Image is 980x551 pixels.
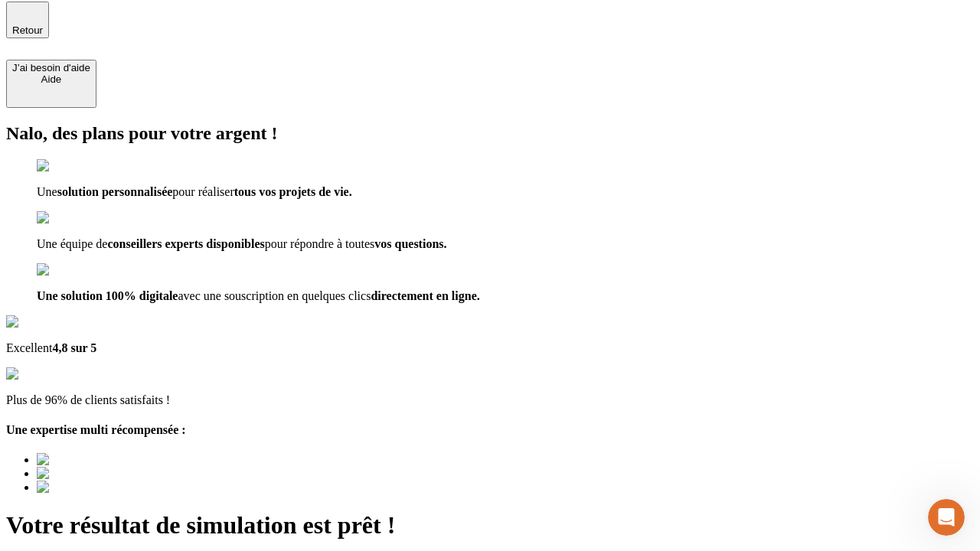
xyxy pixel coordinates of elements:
button: J’ai besoin d'aideAide [6,60,96,108]
span: pour répondre à toutes [265,237,375,250]
h1: Votre résultat de simulation est prêt ! [6,511,974,540]
img: Best savings advice award [37,467,178,481]
img: checkmark [37,211,103,225]
span: directement en ligne. [371,289,479,302]
button: Retour [6,2,49,38]
span: tous vos projets de vie. [234,185,352,198]
span: Excellent [6,341,52,354]
span: vos questions. [374,237,446,250]
span: Une solution 100% digitale [37,289,178,302]
p: Plus de 96% de clients satisfaits ! [6,393,974,407]
h2: Nalo, des plans pour votre argent ! [6,123,974,144]
img: checkmark [37,263,103,277]
iframe: Intercom live chat [928,499,965,536]
img: reviews stars [6,367,82,381]
div: Aide [12,73,90,85]
span: Une équipe de [37,237,107,250]
span: 4,8 sur 5 [52,341,96,354]
span: avec une souscription en quelques clics [178,289,371,302]
span: solution personnalisée [57,185,173,198]
img: checkmark [37,159,103,173]
img: Best savings advice award [37,453,178,467]
div: J’ai besoin d'aide [12,62,90,73]
h4: Une expertise multi récompensée : [6,423,974,437]
span: Une [37,185,57,198]
img: Best savings advice award [37,481,178,494]
span: conseillers experts disponibles [107,237,264,250]
span: pour réaliser [172,185,234,198]
span: Retour [12,24,43,36]
img: Google Review [6,315,95,329]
